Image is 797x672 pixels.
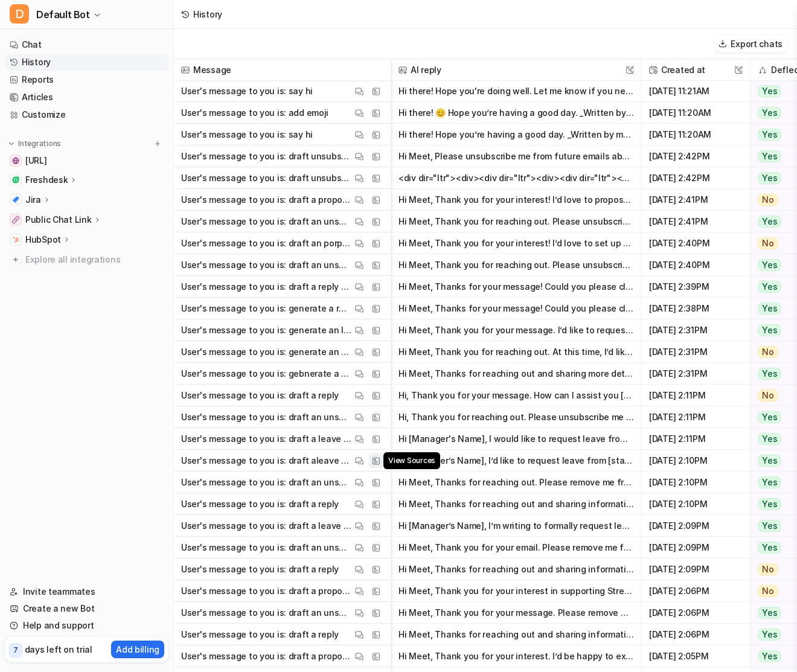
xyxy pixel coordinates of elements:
span: Yes [758,411,781,423]
p: User's message to you is: draft a leave application [181,515,352,537]
span: [DATE] 2:41PM [647,211,745,232]
span: Yes [758,302,781,315]
button: Hi Meet, Thank you for your interest! I’d love to propose a meeting to discuss how our AI-driven ... [398,189,634,211]
p: User's message to you is: draft a reply [181,385,339,406]
p: Freshdesk [25,174,68,186]
p: User's message to you is: draft a reply [181,558,339,580]
button: Add billing [111,641,164,658]
span: Yes [758,433,781,445]
button: Hi there! Hope you're doing well. Let me know if you need anything. _Written by me, polished by [... [398,80,634,102]
span: [DATE] 2:10PM [647,493,745,515]
button: Hi [Manager’s Name], I’m writing to formally request leave from [start date] to [end date] due to... [398,515,634,537]
span: No [758,563,778,575]
p: User's message to you is: draft a proposal [181,645,352,667]
a: www.eesel.ai[URL] [5,152,168,169]
img: Jira [12,196,19,203]
span: [DATE] 11:20AM [647,102,745,124]
span: Yes [758,542,781,554]
button: Hi Meet, Thank you for your interest! I’d love to set up a meeting to discuss how our AI-driven l... [398,232,634,254]
span: [DATE] 2:09PM [647,558,745,580]
span: [DATE] 2:09PM [647,515,745,537]
img: explore all integrations [10,254,22,266]
p: User's message to you is: draft unsubscribe [181,146,352,167]
button: Hi Meet, Thank you for your email. Please remove me from your outreach list for future communicat... [398,537,634,558]
span: No [758,346,778,358]
button: Hi Meet, Thanks for reaching out and sharing information about B2B Rocket’s platform. I appreciat... [398,493,634,515]
p: User's message to you is: draft a proposal [181,580,352,602]
span: [DATE] 2:06PM [647,602,745,624]
span: [DATE] 2:42PM [647,167,745,189]
p: User's message to you is: generate an unsubscribe [181,341,352,363]
button: View Sources [369,453,383,468]
p: User's message to you is: draft an unsubscribe [181,602,352,624]
button: Hi [Manager's Name], I would like to request leave from [start date] to [end date] due to [brief ... [398,428,634,450]
span: Yes [758,498,781,510]
button: Hi Meet, Thank you for reaching out. Please unsubscribe me from your mailing list and refrain fro... [398,211,634,232]
span: [DATE] 2:10PM [647,450,745,472]
button: Hi Meet, Thank you for reaching out. At this time, I’d like to unsubscribe from future communicat... [398,341,634,363]
span: [DATE] 2:40PM [647,232,745,254]
span: Yes [758,107,781,119]
span: Yes [758,455,781,467]
img: HubSpot [12,236,19,243]
a: Create a new Bot [5,600,168,617]
span: View Sources [383,452,440,469]
span: Yes [758,129,781,141]
span: [DATE] 2:09PM [647,537,745,558]
button: Hi Meet, Thanks for reaching out. Please remove me from your mailing list. [PERSON_NAME] _Written... [398,472,634,493]
button: Export chats [715,35,787,53]
p: User's message to you is: draft a proposal [181,189,352,211]
span: Explore all integrations [25,250,164,269]
p: User's message to you is: draft a reply The user's current draft is: <div dir="ltr"><div><p>Hi Me... [181,276,352,298]
p: User's message to you is: draft aleave application [181,450,352,472]
p: User's message to you is: draft an unsubscribe [181,406,352,428]
span: Yes [758,281,781,293]
span: Yes [758,324,781,336]
span: No [758,237,778,249]
button: Hi, Thank you for reaching out. Please unsubscribe me from your mailing list. Best regards, Meet ... [398,406,634,428]
span: Yes [758,650,781,662]
a: Reports [5,71,168,88]
a: Articles [5,89,168,106]
p: User's message to you is: draft an unsubscribe The user's current draft is: <div dir="ltr"><div><... [181,211,352,232]
p: User's message to you is: draft a reply [181,493,339,515]
button: Hi Meet, Thank you for reaching out. Please unsubscribe me from any future emails regarding lead ... [398,254,634,276]
span: [DATE] 2:11PM [647,428,745,450]
span: [URL] [25,155,47,167]
span: [DATE] 2:31PM [647,319,745,341]
p: User's message to you is: say hi [181,124,313,146]
span: Created at [647,59,745,81]
p: User's message to you is: add emoji [181,102,328,124]
button: Hi there! Hope you’re having a good day. _Written by me, polished by [[URL]]([URL] [398,124,634,146]
span: Yes [758,520,781,532]
a: Invite teammates [5,583,168,600]
span: [DATE] 2:31PM [647,341,745,363]
span: [DATE] 2:31PM [647,363,745,385]
button: Hi Meet, Thank you for your interest. I’d be happy to explore a partnership and see how your AI-d... [398,645,634,667]
p: User's message to you is: draft an unsubscribe The user's current draft is: <div dir="ltr"><div><... [181,254,352,276]
span: Yes [758,150,781,162]
p: Public Chat Link [25,214,92,226]
p: User's message to you is: say hi [181,80,313,102]
span: D [10,4,29,24]
span: [DATE] 2:05PM [647,645,745,667]
span: Yes [758,607,781,619]
p: User's message to you is: generate a response [181,298,352,319]
span: AI reply [396,59,636,81]
p: User's message to you is: draft a reply [181,624,339,645]
button: Hi Meet, Please unsubscribe me from future emails about lead generation or similar offers. Best r... [398,146,634,167]
p: days left on trial [25,643,92,656]
p: User's message to you is: draft a leave application The user's current draft is: <div dir="ltr"><... [181,428,352,450]
a: History [5,54,168,71]
p: User's message to you is: generate an leave reply [181,319,352,341]
button: Hi there! 😊 Hope you’re having a good day. _Written by me, polished by [[URL]]([URL] [398,102,634,124]
button: Hi Meet, Thanks for reaching out and sharing more details about your platform. I’m glad to hear h... [398,363,634,385]
p: User's message to you is: draft an unsubscribe [181,472,352,493]
span: [DATE] 2:39PM [647,276,745,298]
span: No [758,585,778,597]
p: 7 [13,645,18,656]
span: Yes [758,629,781,641]
p: Jira [25,194,41,206]
p: User's message to you is: draft unsubscribe The user's current draft is: <div dir="ltr"><div><div... [181,167,352,189]
a: Customize [5,106,168,123]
